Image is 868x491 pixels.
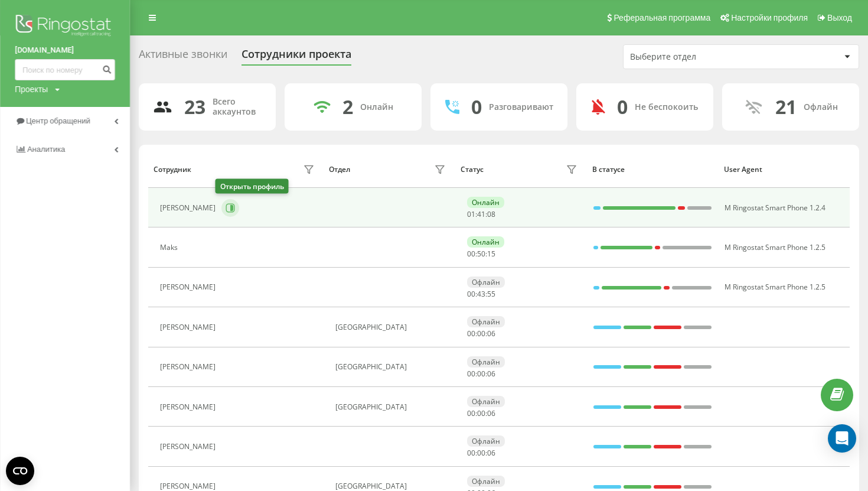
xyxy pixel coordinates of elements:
[467,290,495,298] div: : :
[216,179,289,194] div: Открыть профиль
[487,209,495,219] span: 08
[489,102,553,112] div: Разговаривают
[342,96,353,118] div: 2
[467,249,475,259] span: 00
[467,449,495,457] div: : :
[487,369,495,379] span: 06
[467,250,495,258] div: : :
[467,396,505,407] div: Офлайн
[335,363,449,371] div: [GEOGRAPHIC_DATA]
[617,96,628,118] div: 0
[487,289,495,299] span: 55
[15,12,115,41] img: Ringostat logo
[477,209,485,219] span: 41
[467,210,495,219] div: : :
[614,13,710,22] span: Реферальная программа
[467,435,505,447] div: Офлайн
[477,289,485,299] span: 43
[467,236,504,248] div: Онлайн
[335,323,449,331] div: [GEOGRAPHIC_DATA]
[775,96,797,118] div: 21
[15,59,115,80] input: Поиск по номеру
[477,408,485,418] span: 00
[471,96,482,118] div: 0
[725,242,825,252] span: M Ringostat Smart Phone 1.2.5
[467,370,495,378] div: : :
[804,102,838,112] div: Офлайн
[477,448,485,458] span: 00
[160,482,218,490] div: [PERSON_NAME]
[467,476,505,487] div: Офлайн
[487,329,495,339] span: 06
[630,52,771,62] div: Выберите отдел
[160,363,218,371] div: [PERSON_NAME]
[724,165,844,174] div: User Agent
[160,323,218,331] div: [PERSON_NAME]
[15,44,115,56] a: [DOMAIN_NAME]
[15,83,48,95] div: Проекты
[731,13,808,22] span: Настройки профиля
[160,283,218,291] div: [PERSON_NAME]
[467,408,475,418] span: 00
[139,48,227,66] div: Активные звонки
[467,409,495,418] div: : :
[487,448,495,458] span: 06
[335,403,449,411] div: [GEOGRAPHIC_DATA]
[467,330,495,338] div: : :
[467,197,504,208] div: Онлайн
[160,204,218,212] div: [PERSON_NAME]
[487,408,495,418] span: 06
[154,165,191,174] div: Сотрудник
[467,356,505,368] div: Офлайн
[26,116,90,125] span: Центр обращений
[467,369,475,379] span: 00
[467,329,475,339] span: 00
[467,277,505,288] div: Офлайн
[477,249,485,259] span: 50
[242,48,351,66] div: Сотрудники проекта
[828,424,856,453] div: Open Intercom Messenger
[160,243,181,252] div: Maks
[360,102,393,112] div: Онлайн
[329,165,350,174] div: Отдел
[725,203,825,213] span: M Ringostat Smart Phone 1.2.4
[184,96,205,118] div: 23
[467,209,475,219] span: 01
[160,403,218,411] div: [PERSON_NAME]
[592,165,713,174] div: В статусе
[335,482,449,490] div: [GEOGRAPHIC_DATA]
[487,249,495,259] span: 15
[467,289,475,299] span: 00
[635,102,698,112] div: Не беспокоить
[725,282,825,292] span: M Ringostat Smart Phone 1.2.5
[827,13,852,22] span: Выход
[461,165,484,174] div: Статус
[160,443,218,451] div: [PERSON_NAME]
[467,316,505,327] div: Офлайн
[213,97,262,117] div: Всего аккаунтов
[477,329,485,339] span: 00
[6,457,34,485] button: Open CMP widget
[27,145,65,154] span: Аналитика
[467,448,475,458] span: 00
[477,369,485,379] span: 00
